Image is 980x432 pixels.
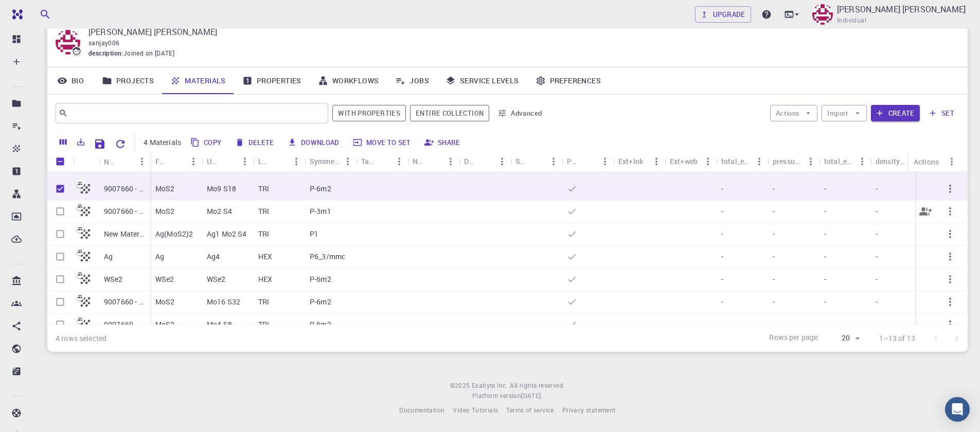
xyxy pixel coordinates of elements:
span: Video Tutorials [453,406,498,414]
p: 9007660 - slab [0,0,1] [104,319,145,330]
p: WSe2 [207,274,226,284]
p: - [773,206,775,217]
p: Ag(MoS2)2 [155,229,193,239]
button: Entire collection [410,105,489,121]
span: Filter throughout whole library including sets (folders) [410,105,489,121]
button: Copy [187,134,226,151]
div: Formula [155,151,169,171]
p: Mo2 S4 [207,206,232,217]
p: HEX [258,251,272,262]
div: Tags [361,151,375,171]
p: - [824,229,826,239]
p: Rows per page: [769,332,819,344]
p: Ag1 Mo2 S4 [207,229,247,239]
p: P-6m2 [310,274,331,284]
div: Ext+web [665,151,716,171]
button: Sort [272,153,288,170]
a: Documentation [399,405,444,416]
p: - [824,206,826,217]
p: - [773,251,775,262]
div: Symmetry [305,151,356,171]
p: - [824,251,826,262]
div: Ext+lnk [613,151,665,171]
div: Tags [356,151,407,171]
div: Open Intercom Messenger [945,397,970,422]
span: All rights reserved. [510,381,565,391]
p: Mo4 S8 [207,319,232,330]
p: - [773,274,775,284]
button: Sort [529,153,545,170]
button: set [924,105,959,121]
div: total_energy (vasp:dft:gga:pbe) [824,151,854,171]
button: Sort [220,153,237,170]
div: Public [567,151,580,171]
span: Exabyte Inc. [472,381,508,389]
div: Unit Cell Formula [207,151,220,171]
button: Sort [426,153,442,170]
div: Shared [515,151,529,171]
p: - [721,297,723,307]
button: Move to set [350,134,415,151]
span: sanjay006 [88,39,120,47]
button: Save Explorer Settings [90,134,110,154]
p: - [721,229,723,239]
button: Menu [943,153,960,170]
img: logo [8,9,23,20]
span: © 2025 [450,381,472,391]
a: Terms of service [506,405,554,416]
div: Lattice [253,151,305,171]
p: P1 [310,229,318,239]
p: 1–13 of 13 [879,333,916,344]
button: Share [421,134,465,151]
button: Menu [854,153,870,170]
p: WSe2 [104,274,123,284]
p: - [721,184,723,194]
span: description : [88,48,123,59]
p: - [721,274,723,284]
p: Ag [155,251,164,262]
p: - [773,319,775,330]
p: - [876,206,878,217]
span: Show only materials with calculated properties [332,105,406,121]
p: TRI [258,229,269,239]
span: [DATE] . [521,391,543,400]
div: 20 [824,331,863,346]
a: Projects [94,67,162,94]
div: total_energy (qe:dft:gga:pbe) [721,151,751,171]
div: total_energy (qe:dft:gga:pbe) [716,151,768,171]
button: Menu [597,153,613,170]
p: [PERSON_NAME] [PERSON_NAME] [837,3,966,15]
p: Mo16 S32 [207,297,240,307]
p: Ag4 [207,251,220,262]
button: Reset Explorer Settings [110,134,131,154]
span: Individual [837,15,866,26]
p: 9007660 - slab [0,0,1] [104,206,145,217]
p: P-3m1 [310,206,331,217]
span: Support [21,7,58,16]
button: Download [284,134,344,151]
button: Menu [134,153,150,170]
p: WSe2 [155,274,174,284]
button: Share [913,199,938,224]
p: - [824,274,826,284]
a: Video Tutorials [453,405,498,416]
p: - [773,297,775,307]
p: 9007660 - slab [0,0,1] [104,184,145,194]
button: Menu [185,153,202,170]
p: TRI [258,184,269,194]
button: Menu [648,153,665,170]
div: Actions [908,152,960,172]
img: Sanjay Kumar Mahla [812,4,833,25]
p: Mo9 S18 [207,184,236,194]
div: Public [562,151,613,171]
p: P-6m2 [310,319,331,330]
p: HEX [258,274,272,284]
button: Menu [391,153,407,170]
a: Upgrade [695,6,751,23]
p: P6_3/mmc [310,251,345,262]
a: Bio [47,67,94,94]
div: density_of_states (qe:dft:gga:pbe) [876,151,905,171]
button: Actions [770,105,818,121]
p: MoS2 [155,297,175,307]
div: total_energy (vasp:dft:gga:pbe) [819,151,870,171]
